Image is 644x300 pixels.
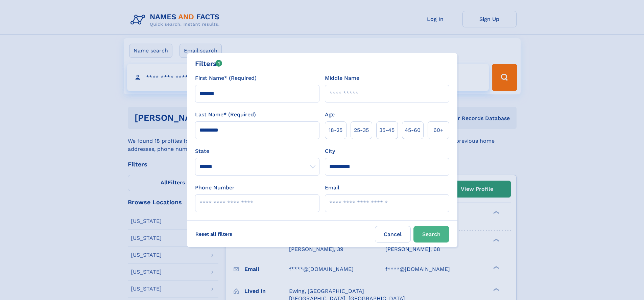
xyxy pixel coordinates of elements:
[325,147,335,155] label: City
[379,126,395,134] span: 35‑45
[195,111,256,119] label: Last Name* (Required)
[413,226,449,243] button: Search
[191,226,237,242] label: Reset all filters
[325,74,359,82] label: Middle Name
[354,126,369,134] span: 25‑35
[195,147,319,155] label: State
[195,59,222,69] div: Filters
[195,184,235,192] label: Phone Number
[195,74,257,82] label: First Name* (Required)
[329,126,342,134] span: 18‑25
[325,184,339,192] label: Email
[375,226,411,243] label: Cancel
[433,126,444,134] span: 60+
[405,126,421,134] span: 45‑60
[325,111,335,119] label: Age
